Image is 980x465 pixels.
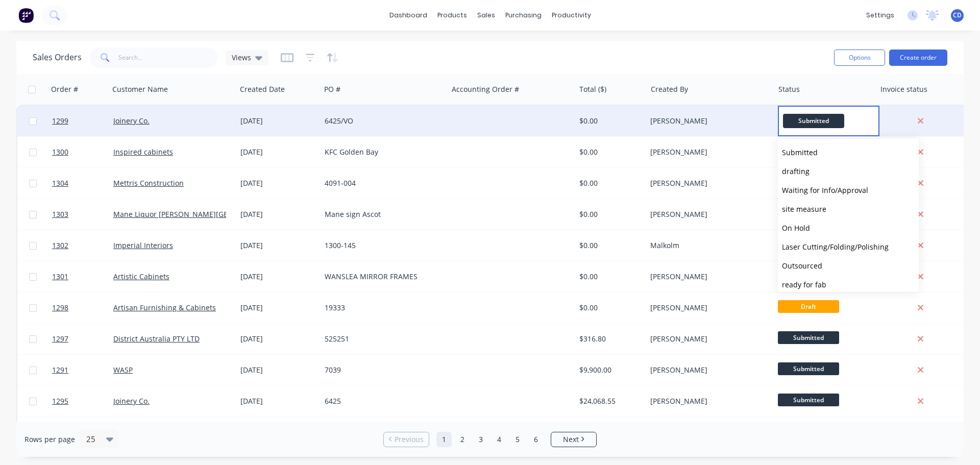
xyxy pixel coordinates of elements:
[240,178,316,188] div: [DATE]
[782,261,822,271] span: Outsourced
[650,334,764,344] div: [PERSON_NAME]
[52,230,113,261] a: 1302
[325,272,438,282] div: WANSLEA MIRROR FRAMES
[563,434,579,445] span: Next
[232,52,251,63] span: Views
[778,394,839,406] span: Submitted
[52,365,68,375] span: 1291
[432,8,472,23] div: products
[113,240,173,250] a: Imperial Interiors
[325,147,438,157] div: KFC Golden Bay
[528,432,544,447] a: Page 6
[118,47,218,68] input: Search...
[52,240,68,251] span: 1302
[778,143,919,162] button: Submitted
[18,8,34,23] img: Factory
[579,209,639,219] div: $0.00
[384,434,429,445] a: Previous page
[782,204,826,214] span: site measure
[880,84,927,94] div: Invoice status
[325,178,438,188] div: 4091-004
[778,275,919,294] button: ready for fab
[651,84,688,94] div: Created By
[52,355,113,385] a: 1291
[579,84,606,94] div: Total ($)
[782,223,810,233] span: On Hold
[51,84,78,94] div: Order #
[579,396,639,406] div: $24,068.55
[113,303,216,312] a: Artisan Furnishing & Cabinets
[240,365,316,375] div: [DATE]
[650,365,764,375] div: [PERSON_NAME]
[473,432,488,447] a: Page 3
[52,178,68,188] span: 1304
[52,261,113,292] a: 1301
[240,334,316,344] div: [DATE]
[889,50,947,66] button: Create order
[395,434,424,445] span: Previous
[551,434,596,445] a: Next page
[52,116,68,126] span: 1299
[113,365,133,375] a: WASP
[500,8,547,23] div: purchasing
[650,396,764,406] div: [PERSON_NAME]
[579,272,639,282] div: $0.00
[240,272,316,282] div: [DATE]
[650,240,764,251] div: Malkolm
[384,8,432,23] a: dashboard
[452,84,519,94] div: Accounting Order #
[455,432,470,447] a: Page 2
[52,417,113,448] a: 1294
[113,116,150,126] a: Joinery Co.
[24,434,75,445] span: Rows per page
[240,147,316,157] div: [DATE]
[579,147,639,157] div: $0.00
[547,8,596,23] div: productivity
[436,432,452,447] a: Page 1 is your current page
[52,324,113,354] a: 1297
[778,300,839,313] span: Draft
[113,272,169,281] a: Artistic Cabinets
[52,209,68,219] span: 1303
[778,181,919,200] button: Waiting for Info/Approval
[783,114,844,128] span: Submitted
[579,116,639,126] div: $0.00
[52,272,68,282] span: 1301
[52,292,113,323] a: 1298
[650,147,764,157] div: [PERSON_NAME]
[579,303,639,313] div: $0.00
[240,396,316,406] div: [DATE]
[650,116,764,126] div: [PERSON_NAME]
[112,84,168,94] div: Customer Name
[113,147,173,157] a: Inspired cabinets
[782,242,889,252] span: Laser Cutting/Folding/Polishing
[579,240,639,251] div: $0.00
[240,303,316,313] div: [DATE]
[324,84,340,94] div: PO #
[778,200,919,218] button: site measure
[953,11,962,20] span: CD
[240,240,316,251] div: [DATE]
[113,178,184,188] a: Mettris Construction
[113,334,200,344] a: District Australia PTY LTD
[325,365,438,375] div: 7039
[52,199,113,230] a: 1303
[52,168,113,199] a: 1304
[52,396,68,406] span: 1295
[33,53,82,62] h1: Sales Orders
[52,137,113,167] a: 1300
[472,8,500,23] div: sales
[782,166,810,176] span: drafting
[778,362,839,375] span: Submitted
[778,218,919,237] button: On Hold
[782,148,818,157] span: Submitted
[778,84,800,94] div: Status
[52,303,68,313] span: 1298
[52,147,68,157] span: 1300
[52,106,113,136] a: 1299
[782,280,826,289] span: ready for fab
[650,178,764,188] div: [PERSON_NAME]
[492,432,507,447] a: Page 4
[579,334,639,344] div: $316.80
[240,84,285,94] div: Created Date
